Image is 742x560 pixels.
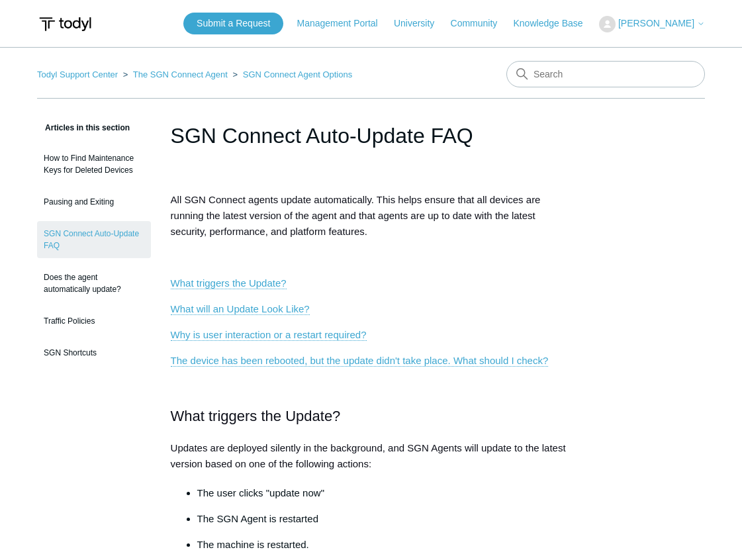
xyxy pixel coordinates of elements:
[230,70,353,79] li: SGN Connect Agent Options
[37,308,151,334] a: Traffic Policies
[618,18,694,28] span: [PERSON_NAME]
[514,17,596,30] a: Knowledge Base
[37,146,151,183] a: How to Find Maintenance Keys for Deleted Devices
[451,17,511,30] a: Community
[37,221,151,258] a: SGN Connect Auto-Update FAQ
[171,194,541,237] span: All SGN Connect agents update automatically. This helps ensure that all devices are running the l...
[197,537,572,553] p: The machine is restarted.
[37,265,151,302] a: Does the agent automatically update?
[171,303,310,315] a: What will an Update Look Like?
[394,17,447,30] a: University
[171,355,549,367] a: The device has been rebooted, but the update didn't take place. What should I check?
[197,485,572,501] li: The user clicks "update now"
[120,70,230,79] li: The SGN Connect Agent
[171,408,341,424] span: What triggers the Update?
[37,340,151,365] a: SGN Shortcuts
[599,16,705,32] button: [PERSON_NAME]
[37,70,118,79] a: Todyl Support Center
[171,120,572,152] h1: SGN Connect Auto-Update FAQ
[183,13,283,34] a: Submit a Request
[297,17,391,30] a: Management Portal
[197,511,572,527] p: The SGN Agent is restarted
[171,329,367,341] a: Why is user interaction or a restart required?
[37,70,120,79] li: Todyl Support Center
[171,442,566,469] span: Updates are deployed silently in the background, and SGN Agents will update to the latest version...
[37,189,151,214] a: Pausing and Exiting
[37,123,130,132] span: Articles in this section
[171,277,287,289] a: What triggers the Update?
[133,70,228,79] a: The SGN Connect Agent
[506,61,705,87] input: Search
[243,70,352,79] a: SGN Connect Agent Options
[37,12,93,36] img: Todyl Support Center Help Center home page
